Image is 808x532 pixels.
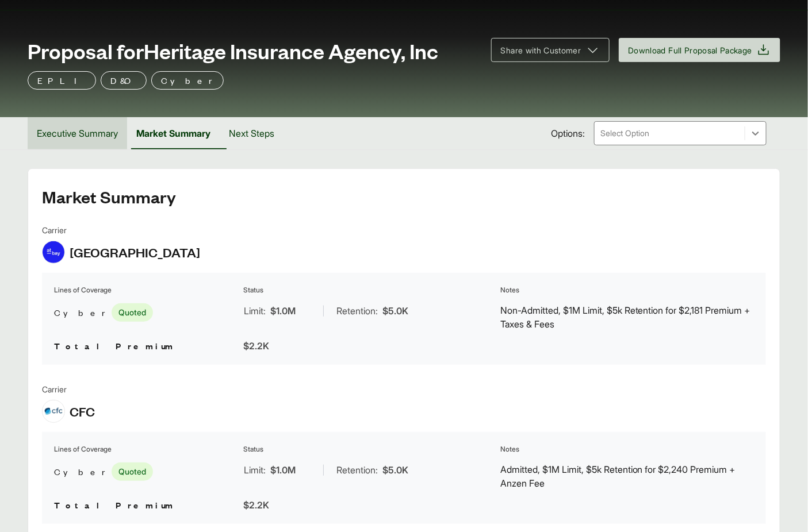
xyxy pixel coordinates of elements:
[28,39,438,62] span: Proposal for Heritage Insurance Agency, Inc
[112,462,153,481] span: Quoted
[54,499,175,511] span: Total Premium
[501,44,581,56] span: Share with Customer
[382,304,408,318] span: $5.0K
[629,44,753,56] span: Download Full Proposal Package
[53,284,240,296] th: Lines of Coverage
[322,305,325,317] span: |
[244,304,266,318] span: Limit:
[322,464,325,476] span: |
[551,126,585,140] span: Options:
[112,303,153,322] span: Quoted
[500,284,755,296] th: Notes
[270,463,296,477] span: $1.0M
[43,241,64,263] img: At-Bay
[382,463,408,477] span: $5.0K
[243,499,269,511] span: $2.2K
[244,463,266,477] span: Limit:
[42,383,95,395] span: Carrier
[336,304,378,318] span: Retention:
[43,400,64,422] img: CFC
[243,284,497,296] th: Status
[70,403,95,420] span: CFC
[53,444,240,455] th: Lines of Coverage
[42,187,766,206] h2: Market Summary
[28,117,127,149] button: Executive Summary
[619,38,781,62] button: Download Full Proposal Package
[500,444,755,455] th: Notes
[243,340,269,352] span: $2.2K
[161,74,214,87] p: Cyber
[500,303,754,331] p: Non-Admitted, $1M Limit, $5k Retention for $2,181 Premium + Taxes & Fees
[37,74,86,87] p: EPLI
[491,38,610,62] button: Share with Customer
[54,340,175,352] span: Total Premium
[110,74,137,87] p: D&O
[42,224,200,236] span: Carrier
[500,462,754,490] p: Admitted, $1M Limit, $5k Retention for $2,240 Premium + Anzen Fee
[70,244,200,261] span: [GEOGRAPHIC_DATA]
[54,465,107,479] span: Cyber
[336,463,378,477] span: Retention:
[54,306,107,319] span: Cyber
[127,117,220,149] button: Market Summary
[243,444,497,455] th: Status
[220,117,284,149] button: Next Steps
[270,304,296,318] span: $1.0M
